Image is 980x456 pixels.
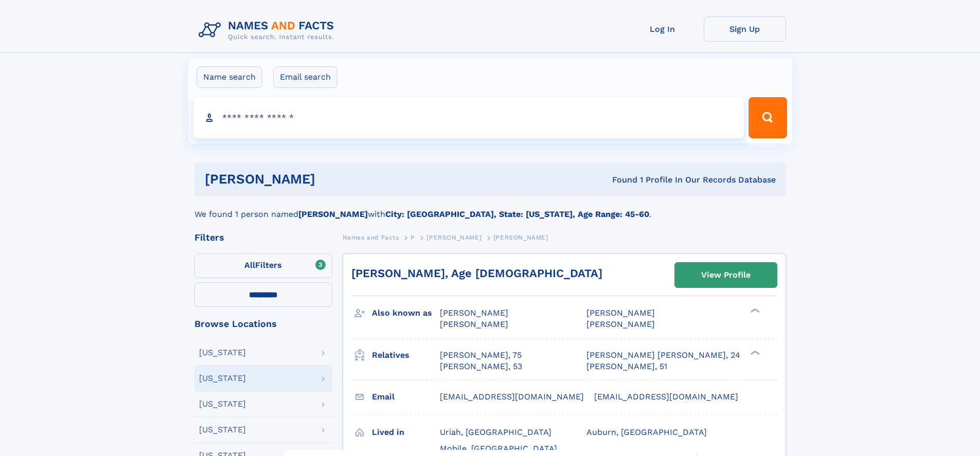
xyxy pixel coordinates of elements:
[205,173,464,186] h1: [PERSON_NAME]
[199,349,246,357] div: [US_STATE]
[372,388,440,406] h3: Email
[372,304,440,322] h3: Also known as
[199,426,246,434] div: [US_STATE]
[748,349,760,356] div: ❯
[199,374,246,382] div: [US_STATE]
[194,233,332,242] div: Filters
[621,16,704,42] a: Log In
[440,392,584,402] span: [EMAIL_ADDRESS][DOMAIN_NAME]
[440,350,522,361] a: [PERSON_NAME], 75
[194,319,332,329] div: Browse Locations
[426,231,482,244] a: [PERSON_NAME]
[749,97,787,138] button: Search Button
[594,392,738,402] span: [EMAIL_ADDRESS][DOMAIN_NAME]
[199,400,246,408] div: [US_STATE]
[440,361,522,372] a: [PERSON_NAME], 53
[411,234,415,241] span: P
[372,346,440,364] h3: Relatives
[440,308,508,318] span: [PERSON_NAME]
[704,16,786,42] a: Sign Up
[298,209,368,219] b: [PERSON_NAME]
[440,319,508,329] span: [PERSON_NAME]
[194,196,786,221] div: We found 1 person named with .
[586,350,740,361] a: [PERSON_NAME] [PERSON_NAME], 24
[193,97,744,138] input: search input
[701,263,751,287] div: View Profile
[197,66,262,88] label: Name search
[440,427,551,437] span: Uriah, [GEOGRAPHIC_DATA]
[748,307,760,314] div: ❯
[426,234,482,241] span: [PERSON_NAME]
[586,361,667,372] a: [PERSON_NAME], 51
[351,267,602,280] a: [PERSON_NAME], Age [DEMOGRAPHIC_DATA]
[464,174,776,186] div: Found 1 Profile In Our Records Database
[343,231,399,244] a: Names and Facts
[372,424,440,441] h3: Lived in
[586,427,707,437] span: Auburn, [GEOGRAPHIC_DATA]
[244,260,255,270] span: All
[273,66,337,88] label: Email search
[194,16,343,44] img: Logo Names and Facts
[440,444,557,453] span: Mobile, [GEOGRAPHIC_DATA]
[411,231,415,244] a: P
[675,263,777,287] a: View Profile
[586,308,655,318] span: [PERSON_NAME]
[586,319,655,329] span: [PERSON_NAME]
[493,234,548,241] span: [PERSON_NAME]
[385,209,649,219] b: City: [GEOGRAPHIC_DATA], State: [US_STATE], Age Range: 45-60
[194,253,332,278] label: Filters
